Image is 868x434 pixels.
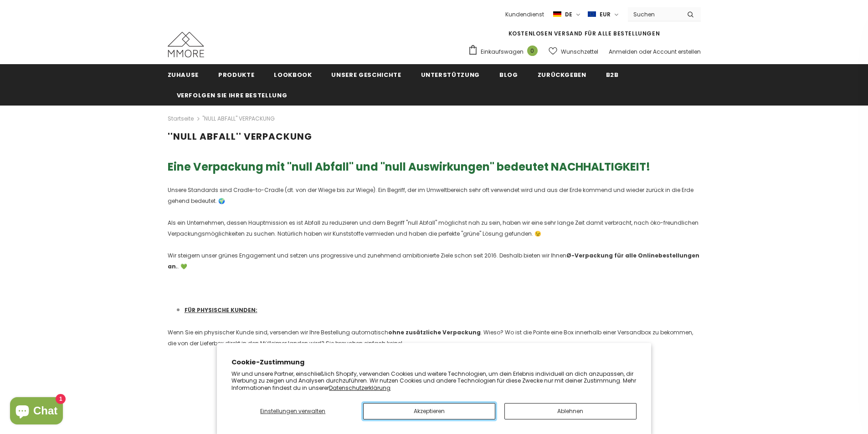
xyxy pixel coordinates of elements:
span: Unsere Geschichte [331,71,401,79]
span: Einstellungen verwalten [260,407,325,415]
span: Lookbook [274,71,312,79]
a: Startseite [168,113,194,124]
a: Wunschzettel [549,44,598,60]
button: Akzeptieren [363,403,495,419]
span: Produkte [218,71,254,79]
span: Verfolgen Sie Ihre Bestellung [177,91,288,100]
span: Wunschzettel [561,47,598,56]
button: Einstellungen verwalten [231,403,354,419]
input: Search Site [628,8,680,21]
a: B2B [606,64,619,85]
span: Blog [499,71,518,79]
strong: ohne zusätzliche Verpackung [388,328,481,336]
a: Produkte [218,64,254,85]
inbox-online-store-chat: Onlineshop-Chat von Shopify [7,397,66,427]
a: Datenschutzerklärung [329,384,390,392]
a: Zurückgeben [538,64,586,85]
p: Wenn Sie ein physischer Kunde sind, versenden wir Ihre Bestellung automatisch . Wieso? Wo ist die... [168,327,701,349]
button: Ablehnen [504,403,637,419]
span: 0 [527,45,538,56]
span: FÜR PHYSISCHE KUNDEN: [185,306,257,314]
h2: Cookie-Zustimmung [231,358,637,367]
span: ''NULL ABFALL'' VERPACKUNG [202,113,275,124]
p: Unsere Standards sind Cradle-to-Cradle (dt. von der Wiege bis zur Wiege). Ein Begriff, der im Umw... [168,185,701,272]
a: Zuhause [168,64,199,85]
span: Zurückgeben [538,71,586,79]
a: Unsere Geschichte [331,64,401,85]
span: Unterstützung [421,71,480,79]
a: Verfolgen Sie Ihre Bestellung [177,85,288,105]
span: KOSTENLOSEN VERSAND FÜR ALLE BESTELLUNGEN [508,30,660,37]
span: ''NULL ABFALL'' VERPACKUNG [168,130,312,143]
p: Wir und unsere Partner, einschließlich Shopify, verwenden Cookies und weitere Technologien, um de... [231,370,637,392]
span: Einkaufswagen [481,47,524,56]
span: Zuhause [168,71,199,79]
span: EUR [600,10,611,19]
a: Einkaufswagen 0 [468,45,542,58]
a: Anmelden [609,48,637,56]
a: Blog [499,64,518,85]
span: oder [639,48,652,56]
span: B2B [606,71,619,79]
a: Unterstützung [421,64,480,85]
span: Kundendienst [505,10,544,18]
span: de [565,10,572,19]
img: MMORE Cases [168,32,204,57]
img: i-lang-2.png [553,10,561,18]
span: Eine Verpackung mit ''null Abfall'' und ''null Auswirkungen'' bedeutet NACHHALTIGKEIT! [168,159,650,174]
a: Account erstellen [653,48,701,56]
a: Lookbook [274,64,312,85]
strong: Ø-Verpackung für alle Onlinebestellungen an. [168,252,699,270]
